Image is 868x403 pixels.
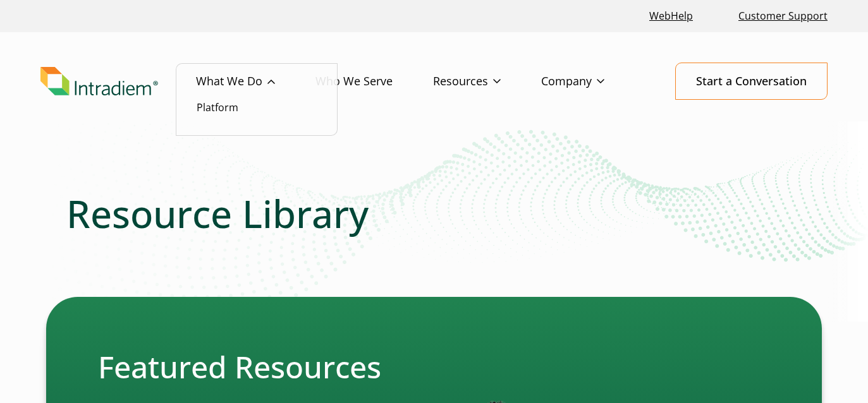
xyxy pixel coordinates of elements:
[35,20,62,30] div: v 4.0.24
[98,349,770,385] h2: Featured Resources
[140,75,213,83] div: Keywords by Traffic
[733,3,833,30] a: Customer Support
[34,73,44,83] img: tab_domain_overview_orange.svg
[66,191,802,236] h1: Resource Library
[433,63,541,100] a: Resources
[40,67,158,96] img: Intradiem
[315,63,433,100] a: Who We Serve
[40,67,196,96] a: Link to homepage of Intradiem
[675,63,828,100] a: Start a Conversation
[20,33,30,43] img: website_grey.svg
[20,20,30,30] img: logo_orange.svg
[48,75,113,83] div: Domain Overview
[126,73,136,83] img: tab_keywords_by_traffic_grey.svg
[644,3,698,30] a: Link opens in a new window
[33,33,139,43] div: Domain: [DOMAIN_NAME]
[196,63,315,100] a: What We Do
[541,63,645,100] a: Company
[197,100,238,114] a: Platform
